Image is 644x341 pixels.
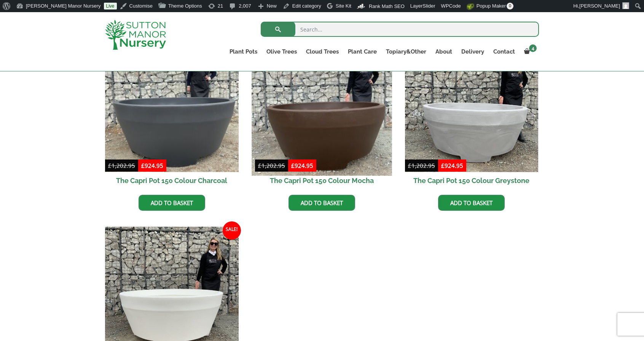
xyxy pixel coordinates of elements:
[291,162,313,169] bdi: 924.95
[105,39,239,172] img: The Capri Pot 150 Colour Charcoal
[369,3,405,9] span: Rank Math SEO
[489,46,520,57] a: Contact
[258,162,261,169] span: £
[105,39,239,189] a: Sale! The Capri Pot 150 Colour Charcoal
[431,46,457,57] a: About
[381,46,431,57] a: Topiary&Other
[105,20,166,50] img: logo
[108,162,135,169] bdi: 1,202.95
[108,162,112,169] span: £
[529,44,537,52] span: 4
[405,39,539,189] a: Sale! The Capri Pot 150 Colour Greystone
[255,39,389,189] a: Sale! The Capri Pot 150 Colour Mocha
[343,46,381,57] a: Plant Care
[336,3,351,9] span: Site Kit
[258,162,285,169] bdi: 1,202.95
[405,172,539,189] h2: The Capri Pot 150 Colour Greystone
[255,172,389,189] h2: The Capri Pot 150 Colour Mocha
[507,3,513,9] span: 0
[291,162,295,169] span: £
[301,46,343,57] a: Cloud Trees
[104,3,117,9] a: Live
[579,3,620,9] span: [PERSON_NAME]
[141,162,145,169] span: £
[141,162,163,169] bdi: 924.95
[520,46,539,57] a: 4
[223,221,241,240] span: Sale!
[408,162,411,169] span: £
[408,162,435,169] bdi: 1,202.95
[441,162,445,169] span: £
[441,162,463,169] bdi: 924.95
[105,172,239,189] h2: The Capri Pot 150 Colour Charcoal
[457,46,489,57] a: Delivery
[438,195,505,211] a: Add to basket: “The Capri Pot 150 Colour Greystone”
[405,39,539,172] img: The Capri Pot 150 Colour Greystone
[225,46,262,57] a: Plant Pots
[261,22,539,37] input: Search...
[252,36,392,175] img: The Capri Pot 150 Colour Mocha
[289,195,355,211] a: Add to basket: “The Capri Pot 150 Colour Mocha”
[262,46,301,57] a: Olive Trees
[139,195,205,211] a: Add to basket: “The Capri Pot 150 Colour Charcoal”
